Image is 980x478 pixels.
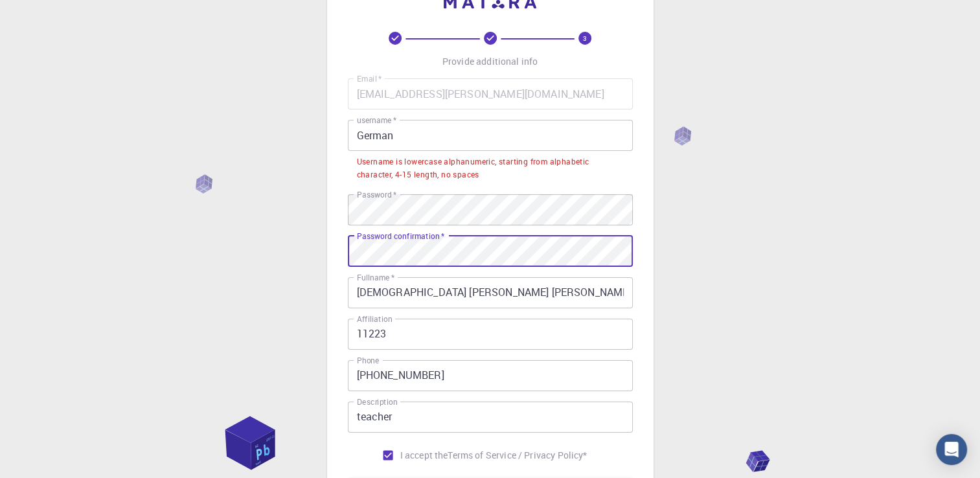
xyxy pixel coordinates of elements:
[357,355,379,366] label: Phone
[357,73,382,84] label: Email
[357,313,392,324] label: Affiliation
[357,189,396,200] label: Password
[448,449,587,462] p: Terms of Service / Privacy Policy *
[936,434,967,465] div: Open Intercom Messenger
[583,34,587,43] text: 3
[400,449,448,462] span: I accept the
[357,231,444,242] label: Password confirmation
[357,115,396,126] label: username
[442,55,538,68] p: Provide additional info
[448,449,587,462] a: Terms of Service / Privacy Policy*
[357,155,624,181] div: Username is lowercase alphanumeric, starting from alphabetic character, 4-15 length, no spaces
[357,272,394,283] label: Fullname
[357,396,398,407] label: Description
